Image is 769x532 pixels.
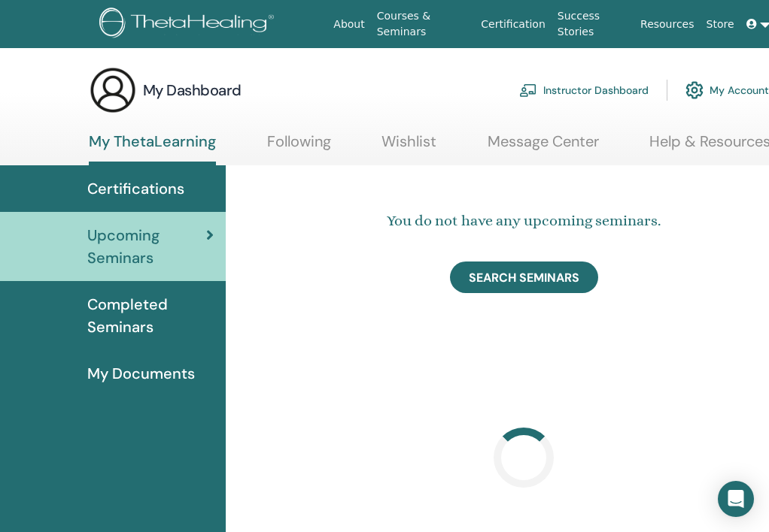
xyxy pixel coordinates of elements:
a: Following [267,132,331,162]
a: Message Center [488,132,599,162]
a: Wishlist [381,132,436,162]
span: My Documents [87,362,195,385]
img: logo.png [99,8,279,41]
span: SEARCH SEMINARS [469,270,579,286]
a: Success Stories [552,2,634,46]
div: Open Intercom Messenger [718,481,754,517]
a: My Account [685,74,769,107]
img: cog.svg [685,77,704,103]
a: Instructor Dashboard [519,74,649,107]
a: Resources [634,11,701,38]
a: Certification [475,11,551,38]
a: SEARCH SEMINARS [450,261,598,293]
h3: My Dashboard [143,80,242,101]
h4: You do not have any upcoming seminars. [287,210,761,232]
img: chalkboard-teacher.svg [519,83,537,97]
span: Completed Seminars [87,293,214,338]
span: Certifications [87,177,184,200]
a: Store [701,11,740,38]
a: About [327,11,370,38]
a: My ThetaLearning [89,132,216,165]
img: generic-user-icon.jpg [89,66,137,114]
span: Upcoming Seminars [87,224,206,269]
a: Courses & Seminars [371,2,476,46]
